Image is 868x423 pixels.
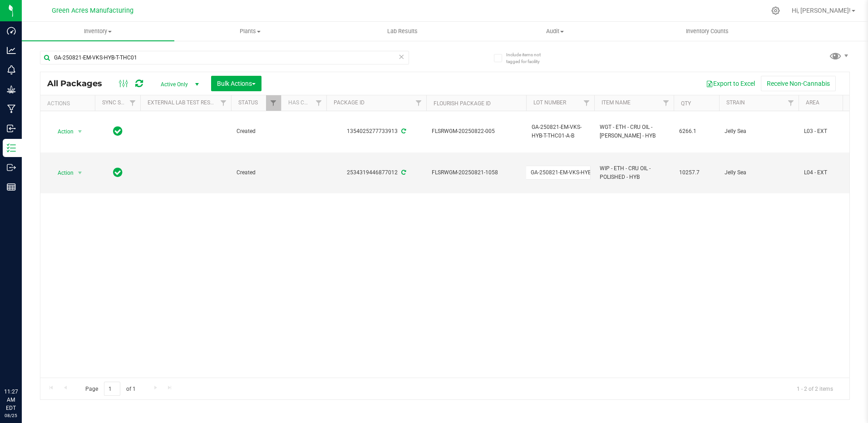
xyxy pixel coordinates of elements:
a: Filter [311,95,326,111]
span: All Packages [47,79,111,89]
span: Lab Results [375,27,430,35]
a: Status [238,99,258,106]
inline-svg: Grow [7,85,16,94]
button: Bulk Actions [211,76,261,91]
inline-svg: Manufacturing [7,104,16,113]
span: select [74,125,86,138]
a: Inventory [22,22,174,41]
div: Actions [47,100,91,107]
a: Sync Status [102,99,137,106]
a: Package ID [334,99,365,106]
span: 6266.1 [679,127,714,136]
span: WIP - ETH - CRU OIL - POLISHED - HYB [600,164,668,182]
a: Area [806,99,819,106]
a: Audit [479,22,631,41]
span: 10257.7 [679,168,714,177]
span: FLSRWGM-20250821-1058 [432,168,521,177]
span: Inventory Counts [674,27,741,35]
div: Manage settings [770,6,781,15]
a: Lot Number [533,99,566,106]
a: Filter [411,95,426,111]
inline-svg: Inbound [7,124,16,133]
span: Action [49,167,74,179]
span: Include items not tagged for facility [506,51,552,65]
div: 1354025277733913 [325,127,428,136]
a: Inventory Counts [631,22,784,41]
span: Inventory [22,27,174,35]
inline-svg: Analytics [7,46,16,55]
span: select [74,167,86,179]
a: External Lab Test Result [148,99,219,106]
a: Strain [726,99,745,106]
a: Lab Results [326,22,479,41]
button: Export to Excel [700,76,761,91]
span: Bulk Actions [217,80,256,87]
span: Created [237,168,276,177]
a: Filter [579,95,594,111]
a: Qty [681,100,691,107]
span: Audit [479,27,631,35]
iframe: Resource center [9,350,36,378]
span: L03 - EXT [804,127,861,136]
input: 1 [104,382,120,396]
input: Search Package ID, Item Name, SKU, Lot or Part Number... [40,51,409,64]
inline-svg: Monitoring [7,65,16,74]
span: FLSRWGM-20250822-005 [432,127,521,136]
span: Hi, [PERSON_NAME]! [792,7,851,14]
a: Item Name [602,99,631,106]
p: 11:27 AM EDT [4,388,18,412]
span: Page of 1 [78,382,143,396]
span: In Sync [113,166,123,179]
th: Has COA [281,95,326,111]
a: Filter [216,95,231,111]
span: GA-250821-EM-VKS-HYB-T-THC01-A-B [532,123,589,140]
span: Plants [175,27,326,35]
input: lot_number [526,166,591,180]
a: Filter [125,95,140,111]
span: Jelly Sea [725,127,793,136]
div: 2534319446877012 [325,168,428,177]
a: Filter [659,95,674,111]
a: Plants [174,22,327,41]
a: Filter [266,95,281,111]
span: Action [49,125,74,138]
p: 08/25 [4,412,18,419]
inline-svg: Outbound [7,163,16,172]
a: Filter [784,95,799,111]
button: Receive Non-Cannabis [761,76,836,91]
span: Green Acres Manufacturing [52,7,133,15]
span: Jelly Sea [725,168,793,177]
span: In Sync [113,125,123,138]
inline-svg: Reports [7,182,16,192]
a: Flourish Package ID [434,100,491,107]
span: Sync from Compliance System [400,128,406,134]
span: L04 - EXT [804,168,861,177]
inline-svg: Inventory [7,143,16,152]
span: 1 - 2 of 2 items [789,382,840,395]
span: Sync from Compliance System [400,169,406,176]
inline-svg: Dashboard [7,26,16,35]
span: Clear [399,51,405,63]
span: Created [237,127,276,136]
span: WGT - ETH - CRU OIL - [PERSON_NAME] - HYB [600,123,668,140]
